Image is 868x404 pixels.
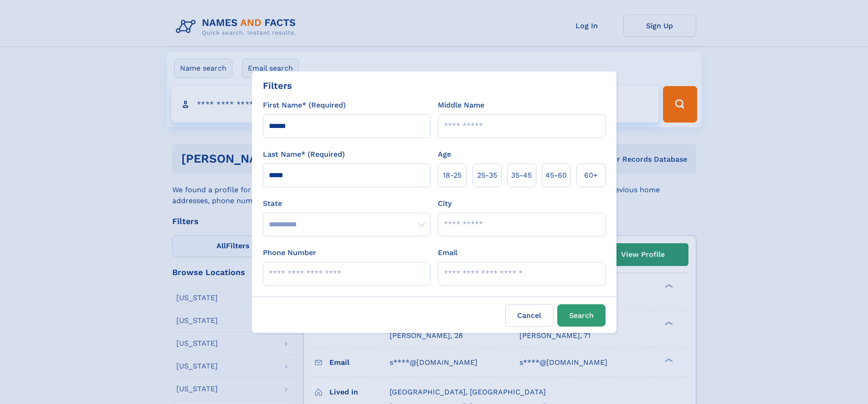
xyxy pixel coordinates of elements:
label: Middle Name [438,100,484,111]
label: Phone Number [263,247,316,258]
label: Cancel [505,304,554,327]
span: 60+ [584,170,598,181]
label: Email [438,247,457,258]
label: City [438,198,452,209]
span: 18‑25 [443,170,462,181]
label: State [263,198,431,209]
span: 35‑45 [511,170,532,181]
label: Age [438,149,451,160]
span: 25‑35 [477,170,497,181]
span: 45‑60 [545,170,567,181]
label: Last Name* (Required) [263,149,345,160]
button: Search [557,304,606,327]
label: First Name* (Required) [263,100,346,111]
div: Filters [263,79,292,92]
